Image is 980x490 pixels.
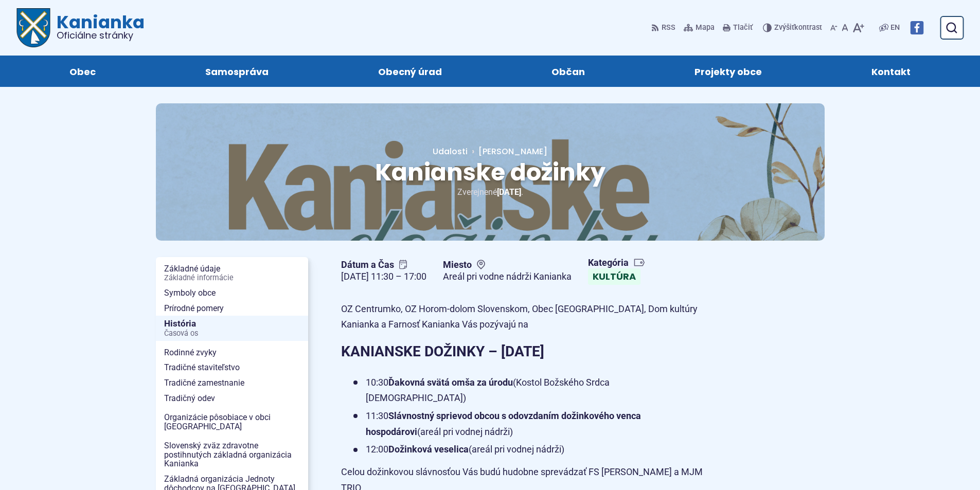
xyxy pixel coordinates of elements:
button: Zväčšiť veľkosť písma [850,17,866,39]
a: Projekty obce [650,56,807,87]
span: Tradičné staviteľstvo [164,360,300,375]
span: Rodinné zvyky [164,345,300,360]
button: Nastaviť pôvodnú veľkosť písma [840,17,850,39]
a: Samospráva [161,56,313,87]
span: EN [890,22,900,34]
span: [PERSON_NAME] [478,146,547,157]
img: Prejsť na Facebook stránku [910,21,923,34]
a: Symboly obce [156,285,308,301]
a: Mapa [682,17,717,39]
a: [PERSON_NAME] [468,146,547,157]
strong: KANIANSKE DOŽINKY – [DATE] [341,343,544,360]
strong: Slávnostný sprievod obcou s odovzdaním dožinkového venca hospodárovi [366,410,641,437]
span: Zvýšiť [774,23,794,32]
a: Kontakt [827,56,955,87]
a: Obecný úrad [333,56,486,87]
strong: Dožinková veselica [388,444,469,455]
span: Tradičné zamestnanie [164,375,300,391]
span: Organizácie pôsobiace v obci [GEOGRAPHIC_DATA] [164,410,300,434]
a: Tradičné zamestnanie [156,375,308,391]
span: Prírodné pomery [164,301,300,316]
figcaption: Areál pri vodne nádrži Kanianka [443,271,572,283]
span: RSS [662,22,675,34]
a: Základné údajeZákladné informácie [156,261,308,285]
span: [DATE] [497,187,521,197]
strong: Ďakovná svätá omša za úrodu [388,377,513,388]
li: 10:30 (Kostol Božského Srdca [DEMOGRAPHIC_DATA]) [353,375,706,406]
span: Kontakt [871,56,911,87]
a: Rodinné zvyky [156,345,308,360]
span: Dátum a Čas [341,259,426,271]
a: Tradičné staviteľstvo [156,360,308,375]
img: Prejsť na domovskú stránku [16,8,50,47]
button: Tlačiť [721,17,755,39]
span: Kanianka [50,13,145,40]
a: Slovenský zväz zdravotne postihnutých základná organizácia Kanianka [156,438,308,471]
a: Prírodné pomery [156,301,308,316]
li: 11:30 (areál pri vodnej nádrži) [353,408,706,440]
span: Symboly obce [164,285,300,301]
button: Zmenšiť veľkosť písma [828,17,840,39]
span: Občan [551,56,585,87]
a: EN [888,22,902,34]
li: 12:00 (areál pri vodnej nádrži) [353,442,706,458]
a: Kultúra [588,268,640,285]
span: Slovenský zväz zdravotne postihnutých základná organizácia Kanianka [164,438,300,471]
span: Obecný úrad [378,56,442,87]
a: Tradičný odev [156,391,308,406]
p: OZ Centrumko, OZ Horom-dolom Slovenskom, Obec [GEOGRAPHIC_DATA], Dom kultúry Kanianka a Farnosť K... [341,301,706,333]
p: Zverejnené . [189,185,792,199]
span: Oficiálne stránky [57,31,145,40]
figcaption: [DATE] 11:30 – 17:00 [341,271,426,283]
span: Obec [69,56,96,87]
a: Organizácie pôsobiace v obci [GEOGRAPHIC_DATA] [156,410,308,434]
a: Udalosti [433,146,468,157]
span: Základné údaje [164,261,300,285]
span: Základné informácie [164,274,300,282]
span: kontrast [774,24,822,32]
span: História [164,316,300,341]
span: Tlačiť [733,24,753,32]
span: Projekty obce [694,56,762,87]
a: RSS [651,17,678,39]
span: Kanianske dožinky [375,156,605,189]
span: Miesto [443,259,572,271]
span: Časová os [164,330,300,338]
a: Občan [507,56,630,87]
span: Tradičný odev [164,391,300,406]
a: Obec [25,56,140,87]
a: HistóriaČasová os [156,316,308,341]
span: Mapa [696,22,715,34]
button: Zvýšiťkontrast [763,17,824,39]
span: Kategória [588,257,645,269]
a: Logo Kanianka, prejsť na domovskú stránku. [16,8,145,47]
span: Samospráva [205,56,269,87]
